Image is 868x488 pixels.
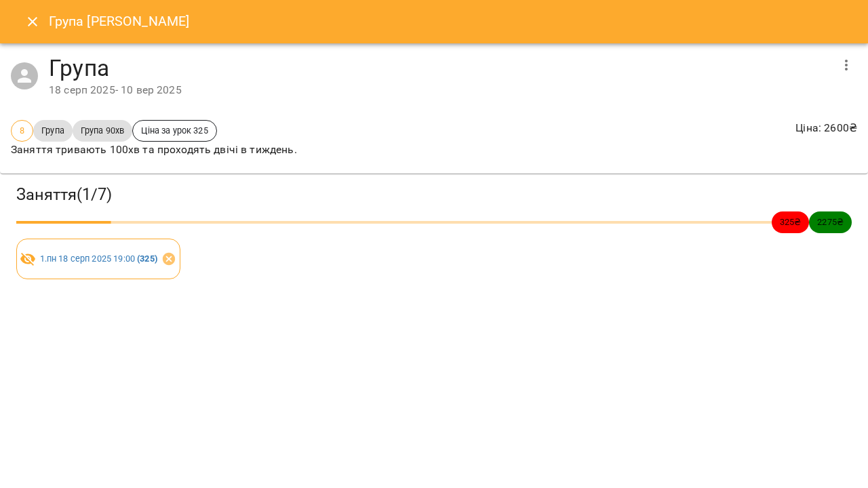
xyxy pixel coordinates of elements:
span: Група [33,124,73,137]
span: 325 ₴ [772,216,810,228]
button: Close [16,5,49,38]
a: 1.пн 18 серп 2025 19:00 (325) [40,253,157,264]
span: Ціна за урок 325 [133,124,216,137]
p: Заняття тривають 100хв та проходять двічі в тиждень. [11,142,297,158]
p: Ціна : 2600 ₴ [795,120,857,136]
span: 8 [12,124,33,137]
h6: Група [PERSON_NAME] [49,11,190,32]
span: 2275 ₴ [809,216,852,228]
div: 18 серп 2025 - 10 вер 2025 [49,82,830,98]
h4: Група [49,54,830,82]
div: 1.пн 18 серп 2025 19:00 (325) [16,239,180,279]
span: Група 90хв [73,124,132,137]
h3: Заняття ( 1 / 7 ) [16,184,852,205]
b: ( 325 ) [137,253,157,264]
